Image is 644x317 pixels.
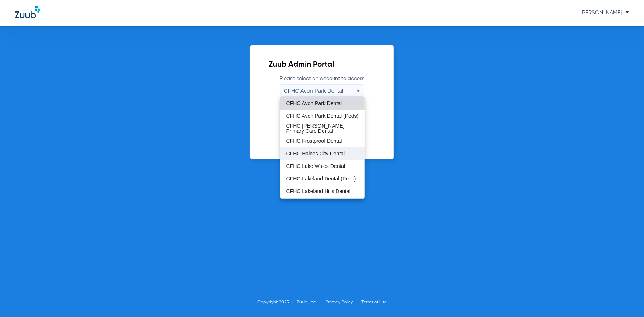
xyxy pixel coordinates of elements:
iframe: Chat Widget [607,282,644,317]
span: CFHC Avon Park Dental (Peds) [286,113,359,118]
span: CFHC Avon Park Dental [286,101,342,106]
span: CFHC Lake Wales Dental [286,163,345,169]
span: CFHC Haines City Dental [286,151,345,156]
span: CFHC Lakeland Dental (Peds) [286,176,356,181]
span: CFHC [PERSON_NAME] Primary Care Dental [286,123,359,134]
span: CFHC Lakeland Hills Dental [286,189,351,194]
span: CFHC Frostproof Dental [286,138,342,144]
